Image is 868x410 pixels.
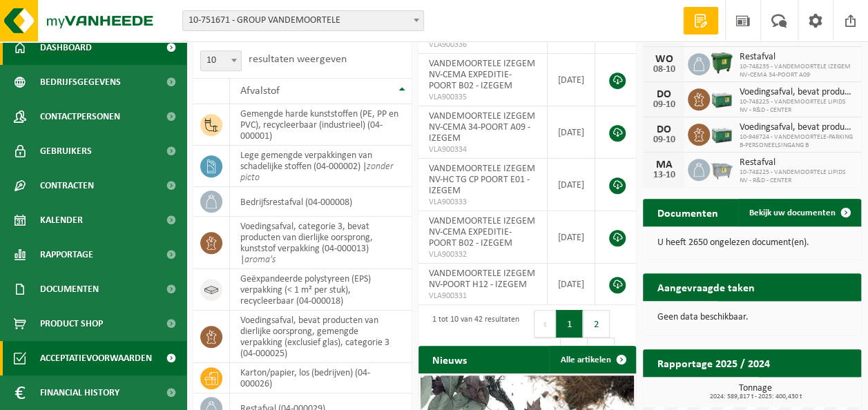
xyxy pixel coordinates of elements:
[650,89,677,100] div: DO
[429,111,535,144] span: VANDEMOORTELE IZEGEM NV-CEMA 34-POORT A09 - IZEGEM
[429,59,535,91] span: VANDEMOORTELE IZEGEM NV-CEMA EXPEDITIE-POORT B02 - IZEGEM
[429,164,535,196] span: VANDEMOORTELE IZEGEM NV-HC TG CP POORT E01 - IZEGEM
[739,98,854,115] span: 10-748225 - VANDEMOORTELE LIPIDS NV - R&D - CENTER
[739,87,854,98] span: Voedingsafval, bevat producten van dierlijke oorsprong, gemengde verpakking (exc...
[230,217,412,269] td: voedingsafval, categorie 3, bevat producten van dierlijke oorsprong, kunststof verpakking (04-000...
[758,376,860,404] a: Bekijk rapportage
[249,54,347,65] label: resultaten weergeven
[548,211,595,264] td: [DATE]
[40,65,121,99] span: Bedrijfsgegevens
[710,51,733,75] img: WB-1100-HPE-GN-01
[710,86,733,110] img: PB-LB-0680-HPE-GN-01
[650,384,861,400] h3: Tonnage
[429,291,537,302] span: VLA900331
[534,338,561,365] button: 3
[230,363,412,393] td: karton/papier, los (bedrijven) (04-000026)
[40,375,119,410] span: Financial History
[749,208,836,217] span: Bekijk uw documenten
[549,346,635,373] a: Alle artikelen
[650,124,677,135] div: DO
[738,199,860,226] a: Bekijk uw documenten
[201,51,241,70] span: 10
[643,273,768,300] h2: Aangevraagde taken
[429,269,535,290] span: VANDEMOORTELE IZEGEM NV-POORT H12 - IZEGEM
[429,39,537,50] span: VLA900336
[739,52,854,63] span: Restafval
[588,338,615,365] button: 5
[40,272,99,306] span: Documenten
[739,133,854,150] span: 10-946724 - VANDEMOORTELE-PARKING B-PERSONEELSINGANG B
[710,157,733,180] img: WB-2500-GAL-GY-01
[739,157,854,168] span: Restafval
[230,269,412,311] td: geëxpandeerde polystyreen (EPS) verpakking (< 1 m² per stuk), recycleerbaar (04-000018)
[429,216,535,248] span: VANDEMOORTELE IZEGEM NV-CEMA EXPEDITIE-POORT B02 - IZEGEM
[230,311,412,363] td: voedingsafval, bevat producten van dierlijke oorsprong, gemengde verpakking (exclusief glas), cat...
[40,237,93,272] span: Rapportage
[230,104,412,146] td: gemengde harde kunststoffen (PE, PP en PVC), recycleerbaar (industrieel) (04-000001)
[534,310,556,338] button: Previous
[643,199,731,226] h2: Documenten
[40,30,92,65] span: Dashboard
[240,86,280,97] span: Afvalstof
[40,306,103,341] span: Product Shop
[548,54,595,106] td: [DATE]
[183,11,423,30] span: 10-751671 - GROUP VANDEMOORTELE
[739,122,854,133] span: Voedingsafval, bevat producten van dierlijke oorsprong, gemengde verpakking (exc...
[40,203,83,237] span: Kalender
[739,168,854,185] span: 10-748225 - VANDEMOORTELE LIPIDS NV - R&D - CENTER
[40,341,152,375] span: Acceptatievoorwaarden
[240,162,394,183] i: zonder picto
[657,238,847,248] p: U heeft 2650 ongelezen document(en).
[548,106,595,159] td: [DATE]
[429,92,537,103] span: VLA900335
[650,54,677,65] div: WO
[548,264,595,305] td: [DATE]
[739,63,854,79] span: 10-748235 - VANDEMOORTELE IZEGEM NV-CEMA 34-POORT A09
[650,159,677,170] div: MA
[429,197,537,208] span: VLA900333
[657,313,847,322] p: Geen data beschikbaar.
[650,65,677,75] div: 08-10
[650,100,677,110] div: 09-10
[650,170,677,180] div: 13-10
[650,393,861,400] span: 2024: 589,817 t - 2025: 400,430 t
[650,135,677,145] div: 09-10
[182,10,424,31] span: 10-751671 - GROUP VANDEMOORTELE
[244,255,276,265] i: aroma's
[40,168,94,203] span: Contracten
[40,99,120,134] span: Contactpersonen
[230,187,412,217] td: bedrijfsrestafval (04-000008)
[40,134,92,168] span: Gebruikers
[200,50,242,71] span: 10
[710,121,733,145] img: PB-LB-0680-HPE-GN-01
[643,349,783,376] h2: Rapportage 2025 / 2024
[429,249,537,260] span: VLA900332
[230,146,412,187] td: lege gemengde verpakkingen van schadelijke stoffen (04-000002) |
[425,309,519,394] div: 1 tot 10 van 42 resultaten
[429,144,537,155] span: VLA900334
[561,338,588,365] button: 4
[418,346,481,373] h2: Nieuws
[556,310,583,338] button: 1
[548,159,595,211] td: [DATE]
[583,310,610,338] button: 2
